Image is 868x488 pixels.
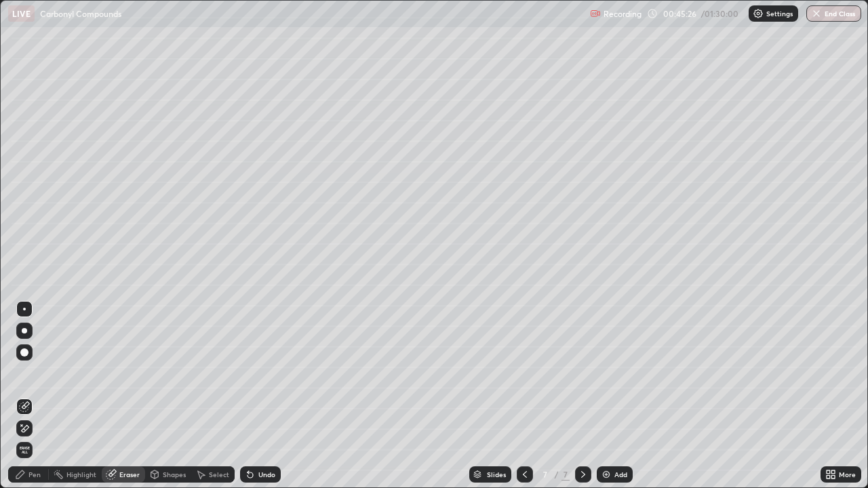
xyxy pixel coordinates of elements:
img: class-settings-icons [753,8,764,19]
img: recording.375f2c34.svg [590,8,601,19]
div: Eraser [119,471,140,478]
p: Carbonyl Compounds [40,8,121,19]
span: Erase all [17,446,32,454]
p: Recording [604,9,642,19]
div: Shapes [163,471,186,478]
div: Slides [487,471,506,478]
div: Select [209,471,229,478]
div: 7 [538,470,552,479]
img: end-class-cross [811,8,822,19]
div: Add [614,471,627,478]
div: Undo [258,471,275,478]
div: Pen [28,471,41,478]
div: Highlight [66,471,96,478]
div: / [555,470,559,479]
button: End Class [806,5,861,22]
p: LIVE [12,8,31,19]
div: 7 [561,468,570,481]
img: add-slide-button [601,469,612,480]
div: More [839,471,856,478]
p: Settings [766,10,793,17]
